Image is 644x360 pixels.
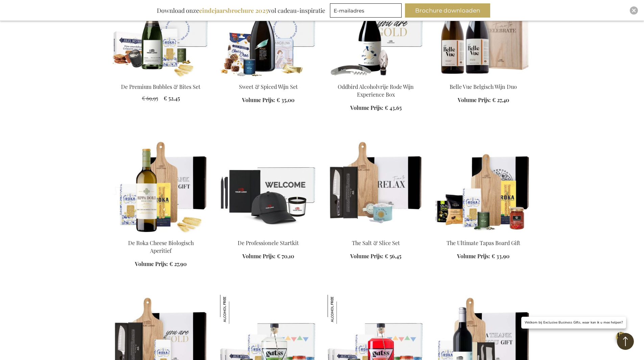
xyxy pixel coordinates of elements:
[492,253,509,260] span: € 33,90
[457,253,490,260] span: Volume Prijs:
[154,3,328,18] div: Download onze vol cadeau-inspiratie
[405,3,490,18] button: Brochure downloaden
[220,75,317,81] a: Sweet & Spiced Wine Set
[492,96,509,103] span: € 27,40
[135,260,187,268] a: Volume Prijs: € 27,90
[458,96,491,103] span: Volume Prijs:
[242,96,294,104] a: Volume Prijs: € 35,00
[350,104,402,112] a: Volume Prijs: € 43,65
[457,253,509,260] a: Volume Prijs: € 33,90
[242,96,275,103] span: Volume Prijs:
[447,239,520,246] a: The Ultimate Tapas Board Gift
[220,295,249,324] img: Gutss Alcoholvrije Gin & Tonic Set
[435,139,532,234] img: The Ultimate Tapas Board Gift
[330,3,404,20] form: marketing offers and promotions
[277,96,294,103] span: € 35,00
[632,8,636,13] img: Close
[113,139,209,234] img: De Roka Cheese Biologisch Aperitief
[135,260,168,267] span: Volume Prijs:
[164,95,180,102] span: € 52,45
[328,231,424,237] a: The Salt & Slice Set Exclusive Business Gift
[242,253,276,260] span: Volume Prijs:
[330,3,402,18] input: E-mailadres
[142,95,158,102] span: € 69,95
[238,239,299,246] a: De Professionele Startkit
[220,139,317,234] img: The Professional Starter Kit
[350,104,383,111] span: Volume Prijs:
[113,75,209,81] a: The Premium Bubbles & Bites Set
[277,253,294,260] span: € 70,10
[242,253,294,260] a: Volume Prijs: € 70,10
[199,6,268,15] b: eindejaarsbrochure 2025
[220,231,317,237] a: The Professional Starter Kit
[458,96,509,104] a: Volume Prijs: € 27,40
[169,260,187,267] span: € 27,90
[435,75,532,81] a: Belle Vue Belgisch Wijn Duo
[121,83,200,90] a: De Premium Bubbles & Bites Set
[328,139,424,234] img: The Salt & Slice Set
[239,83,298,90] a: Sweet & Spiced Wijn Set
[128,239,194,254] a: De Roka Cheese Biologisch Aperitief
[338,83,414,98] a: Oddbird Alcoholvrije Rode Wijn Experience Box
[435,231,532,237] a: The Ultimate Tapas Board Gift
[450,83,517,90] a: Belle Vue Belgisch Wijn Duo
[385,104,402,111] span: € 43,65
[113,231,209,237] a: De Roka Cheese Biologisch Aperitief
[328,75,424,81] a: Oddbird Non-Alcoholic Red Wine Experience Box
[328,295,357,324] img: Gutss Alcoholvrije Aperol Set
[630,6,638,15] div: Close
